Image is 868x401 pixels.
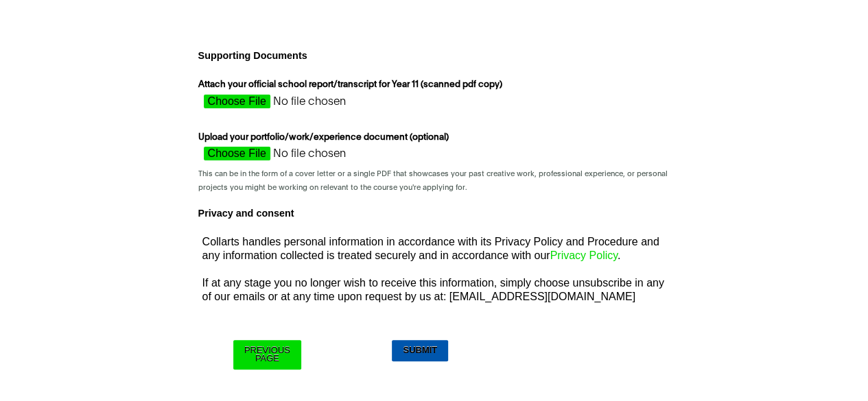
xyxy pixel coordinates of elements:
[193,46,676,65] h4: Supporting Documents
[233,340,301,369] input: Previous Page
[202,277,664,302] span: If at any stage you no longer wish to receive this information, simply choose unsubscribe in any ...
[198,131,452,147] label: Upload your portfolio/work/experience document (optional)
[202,236,659,261] span: Collarts handles personal information in accordance with its Privacy Policy and Procedure and any...
[198,95,443,115] input: Attach your official school report/transcript for Year 11 (scanned pdf copy)
[550,250,617,261] a: Privacy Policy
[198,78,506,95] label: Attach your official school report/transcript for Year 11 (scanned pdf copy)
[392,340,448,361] input: Submit
[198,170,668,191] span: This can be in the form of a cover letter or a single PDF that showcases your past creative work,...
[198,208,294,219] b: Privacy and consent
[198,147,443,167] input: Upload your portfolio/work/experience document (optional)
